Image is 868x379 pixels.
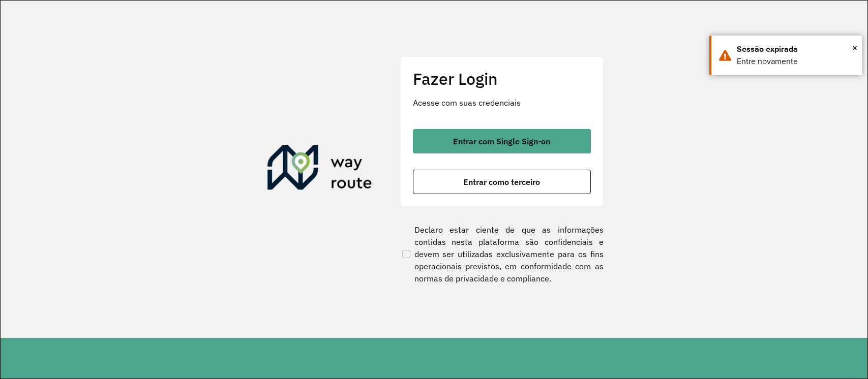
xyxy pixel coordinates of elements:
[852,40,857,55] span: ×
[737,55,854,68] div: Entre novamente
[413,97,591,109] p: Acesse com suas credenciais
[453,137,550,145] span: Entrar com Single Sign-on
[413,69,591,88] h2: Fazer Login
[400,224,604,285] label: Declaro estar ciente de que as informações contidas nesta plataforma são confidenciais e devem se...
[737,43,854,55] div: Sessão expirada
[463,178,540,186] span: Entrar como terceiro
[413,170,591,194] button: button
[267,145,372,194] img: Roteirizador AmbevTech
[852,40,857,55] button: Close
[413,129,591,153] button: button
